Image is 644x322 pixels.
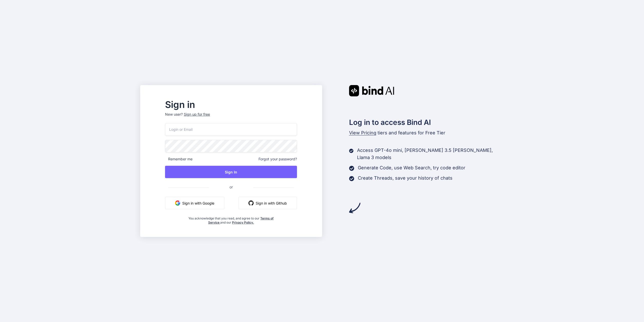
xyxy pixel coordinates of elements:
p: Access GPT-4o mini, [PERSON_NAME] 3.5 [PERSON_NAME], Llama 3 models [357,147,504,161]
p: Create Threads, save your history of chats [358,174,453,182]
a: Terms of Service [208,216,274,224]
div: Sign up for free [184,112,210,117]
p: Generate Code, use Web Search, try code editor [358,164,465,171]
span: Forgot your password? [258,157,297,162]
img: Bind AI logo [349,85,394,96]
span: Remember me [165,157,193,162]
input: Login or Email [165,123,297,136]
h2: Log in to access Bind AI [349,117,504,128]
button: Sign in with Google [165,197,224,209]
button: Sign in with Github [238,197,297,209]
p: New user? [165,112,297,123]
a: Privacy Policy. [232,220,254,224]
p: tiers and features for Free Tier [349,129,504,136]
img: google [175,200,180,206]
button: Sign In [165,166,297,178]
span: View Pricing [349,130,376,135]
img: github [248,200,254,206]
div: You acknowledge that you read, and agree to our and our [187,213,275,225]
img: arrow [349,202,360,214]
span: or [209,181,253,193]
h2: Sign in [165,100,297,109]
